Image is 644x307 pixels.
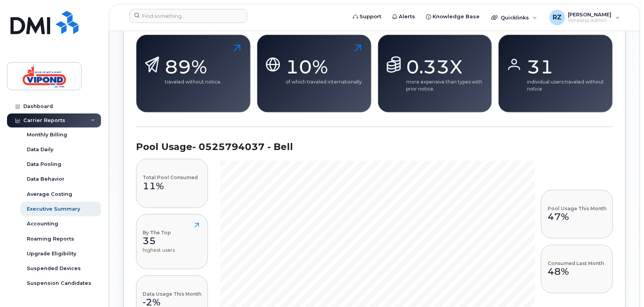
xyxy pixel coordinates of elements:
div: 31 [527,55,606,78]
div: 0.33X [407,55,486,78]
p: of which traveled internationally. [286,78,363,85]
h3: Pool Usage - 0525794037 - Bell [136,141,613,153]
a: Alerts [387,9,421,24]
span: Quicklinks [501,14,529,21]
div: Ricardo Zuniga [544,10,625,25]
button: By The Top35highest users [136,214,208,269]
span: Knowledge Base [433,13,480,21]
p: more expensive than types with prior notice. [407,78,486,92]
div: Quicklinks [486,10,543,25]
h4: Consumed Last Month [548,261,604,266]
div: 47% [548,211,606,223]
a: Support [347,9,387,24]
div: 11% [143,180,198,192]
span: RZ [553,13,562,22]
div: 89% [165,55,222,78]
span: Wireless Admin [568,17,612,24]
span: Support [360,13,381,21]
p: highest users [143,247,175,253]
h4: Data Usage This Month [143,291,201,297]
a: Knowledge Base [421,9,485,24]
span: Alerts [399,13,415,21]
button: 89%traveled without notice. [136,35,251,112]
div: 48% [548,266,604,277]
button: 10%of which traveled internationally. [257,35,372,112]
p: individual users traveled without notice [527,78,606,92]
div: 35 [143,235,175,247]
h4: Total Pool Consumed [143,175,198,180]
input: Find something... [129,9,247,23]
div: 10% [286,55,363,78]
p: traveled without notice. [165,78,222,85]
h4: By The Top [143,230,175,235]
span: [PERSON_NAME] [568,11,612,17]
h4: Pool Usage This Month [548,206,606,211]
